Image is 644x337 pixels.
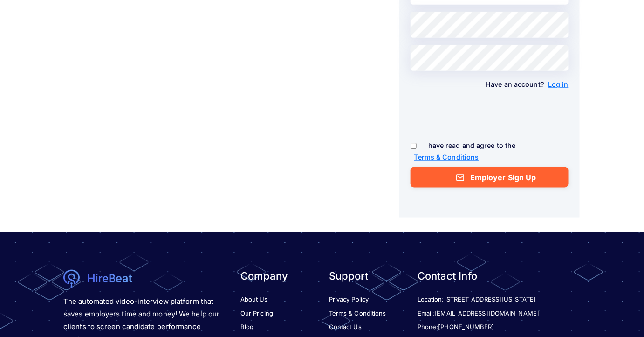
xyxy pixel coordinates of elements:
[411,78,569,91] p: Have an account?
[63,270,80,288] img: logo
[329,295,369,305] a: Privacy Policy
[240,270,315,282] h3: Company
[418,270,581,282] h3: Contact Info
[329,270,404,282] h3: Support
[240,323,253,332] a: Blog
[329,309,386,319] a: Terms & Conditions
[240,309,273,319] a: Our Pricing
[411,167,569,188] button: Employer Sign Up
[329,323,362,332] a: Contact Us
[438,323,494,331] span: [PHONE_NUMBER]
[87,272,133,287] img: logotext
[418,323,581,332] li: Phone:
[444,296,536,303] span: [STREET_ADDRESS][US_STATE]
[411,100,552,136] iframe: reCAPTCHA
[240,295,268,305] a: About Us
[435,309,540,319] a: [EMAIL_ADDRESS][DOMAIN_NAME]
[411,140,569,164] p: I have read and agree to the
[548,78,569,91] a: Log in
[418,295,581,305] li: Location:
[418,309,581,319] li: Email:
[414,151,479,163] a: Terms & Conditions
